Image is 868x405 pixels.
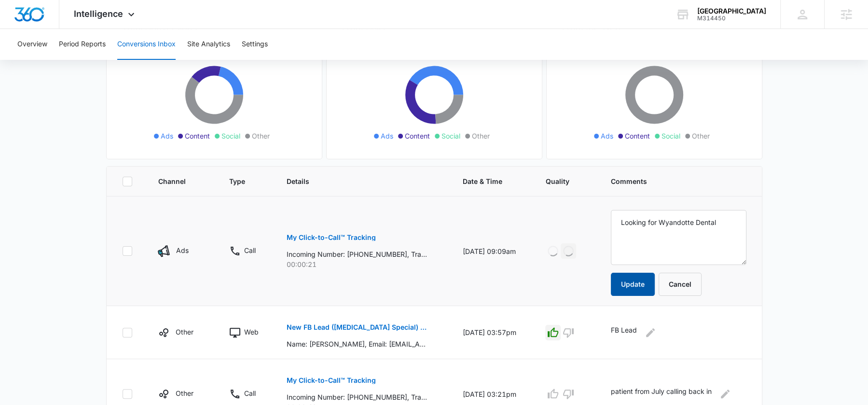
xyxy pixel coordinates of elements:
p: New FB Lead ([MEDICAL_DATA] Special) | Marketing 360 [287,324,427,331]
span: Ads [381,131,393,141]
p: Incoming Number: [PHONE_NUMBER], Tracking Number: [PHONE_NUMBER], Ring To: [PHONE_NUMBER], Caller... [287,249,427,259]
button: Update [611,273,655,296]
p: Incoming Number: [PHONE_NUMBER], Tracking Number: [PHONE_NUMBER], Ring To: [PHONE_NUMBER], Caller... [287,392,427,402]
span: Content [405,131,430,141]
span: Other [692,131,710,141]
button: Edit Comments [643,325,658,340]
span: Date & Time [463,176,508,186]
span: Details [287,176,426,186]
span: Social [221,131,240,141]
p: Ads [176,245,188,255]
button: My Click-to-Call™ Tracking [287,226,376,249]
span: Social [441,131,460,141]
p: Other [175,327,193,337]
button: Period Reports [59,29,106,60]
span: Type [229,176,249,186]
div: account name [697,7,766,15]
span: Ads [601,131,613,141]
div: account id [697,15,766,22]
span: Channel [158,176,192,186]
span: Intelligence [74,9,123,19]
textarea: Looking for Wyandotte Dental [611,210,746,265]
button: Cancel [659,273,702,296]
span: Quality [545,176,574,186]
span: Content [625,131,650,141]
button: Edit Comments [717,386,733,402]
p: My Click-to-Call™ Tracking [287,234,376,241]
span: Other [472,131,490,141]
span: Comments [611,176,732,186]
button: Conversions Inbox [117,29,176,60]
td: [DATE] 03:57pm [451,306,534,359]
p: Call [244,388,256,398]
p: FB Lead [611,325,637,340]
button: New FB Lead ([MEDICAL_DATA] Special) | Marketing 360 [287,316,427,339]
span: Other [252,131,270,141]
span: Ads [161,131,173,141]
p: patient from July calling back in [611,386,712,402]
p: Name: [PERSON_NAME], Email: [EMAIL_ADDRESS][DOMAIN_NAME], Phone: [PHONE_NUMBER], How Many People ... [287,339,427,349]
p: Web [244,327,259,337]
button: Site Analytics [187,29,230,60]
span: Social [661,131,680,141]
p: Other [175,388,193,398]
span: Content [185,131,210,141]
button: Overview [17,29,47,60]
button: Settings [242,29,268,60]
p: 00:00:21 [287,259,440,269]
button: My Click-to-Call™ Tracking [287,369,376,392]
p: Call [244,245,256,255]
p: My Click-to-Call™ Tracking [287,377,376,384]
td: [DATE] 09:09am [451,196,534,306]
